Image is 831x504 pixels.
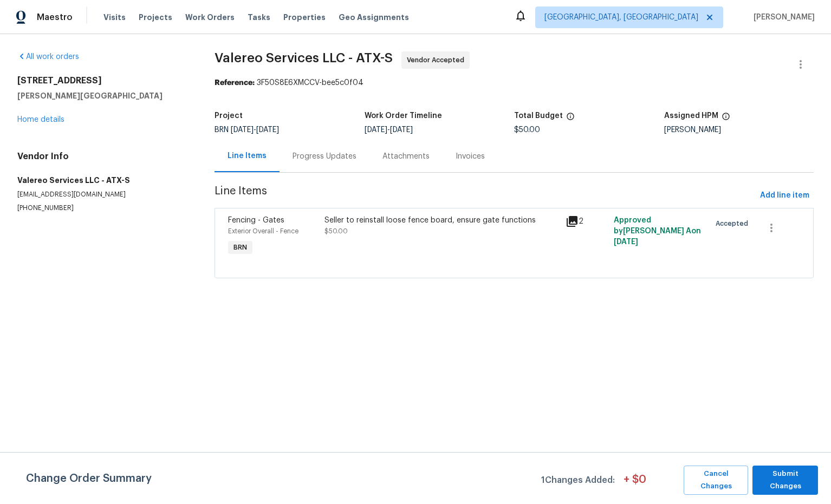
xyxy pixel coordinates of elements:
[283,12,326,23] span: Properties
[229,242,251,253] span: BRN
[215,186,756,206] span: Line Items
[17,151,189,162] h4: Vendor Info
[614,217,701,246] span: Approved by [PERSON_NAME] A on
[17,90,189,101] h5: [PERSON_NAME][GEOGRAPHIC_DATA]
[365,126,413,134] span: -
[324,215,559,226] div: Seller to reinstall loose fence board, ensure gate functions
[390,126,413,134] span: [DATE]
[231,126,254,134] span: [DATE]
[293,151,356,162] div: Progress Updates
[215,79,255,87] b: Reference:
[228,228,298,234] span: Exterior Overall - Fence
[17,75,189,86] h2: [STREET_ADDRESS]
[760,189,809,202] span: Add line item
[215,112,243,120] h5: Project
[514,112,563,120] h5: Total Budget
[215,126,279,134] span: BRN
[37,12,73,23] span: Maestro
[139,12,172,23] span: Projects
[514,126,540,134] span: $50.00
[407,55,469,66] span: Vendor Accepted
[756,186,814,206] button: Add line item
[365,126,387,134] span: [DATE]
[248,14,270,21] span: Tasks
[614,238,638,246] span: [DATE]
[256,126,279,134] span: [DATE]
[566,215,607,228] div: 2
[228,150,267,161] div: Line Items
[365,112,442,120] h5: Work Order Timeline
[103,12,126,23] span: Visits
[566,112,575,126] span: The total cost of line items that have been proposed by Opendoor. This sum includes line items th...
[339,12,409,23] span: Geo Assignments
[17,190,189,199] p: [EMAIL_ADDRESS][DOMAIN_NAME]
[231,126,279,134] span: -
[17,175,189,186] h5: Valereo Services LLC - ATX-S
[17,204,189,213] p: [PHONE_NUMBER]
[324,228,348,234] span: $50.00
[749,12,815,23] span: [PERSON_NAME]
[456,151,485,162] div: Invoices
[722,112,730,126] span: The hpm assigned to this work order.
[17,116,64,123] a: Home details
[215,77,814,88] div: 3F50S8E6XMCCV-bee5c0f04
[716,218,752,229] span: Accepted
[228,217,284,224] span: Fencing - Gates
[185,12,235,23] span: Work Orders
[382,151,430,162] div: Attachments
[664,112,718,120] h5: Assigned HPM
[215,51,393,64] span: Valereo Services LLC - ATX-S
[664,126,814,134] div: [PERSON_NAME]
[544,12,698,23] span: [GEOGRAPHIC_DATA], [GEOGRAPHIC_DATA]
[17,53,79,61] a: All work orders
